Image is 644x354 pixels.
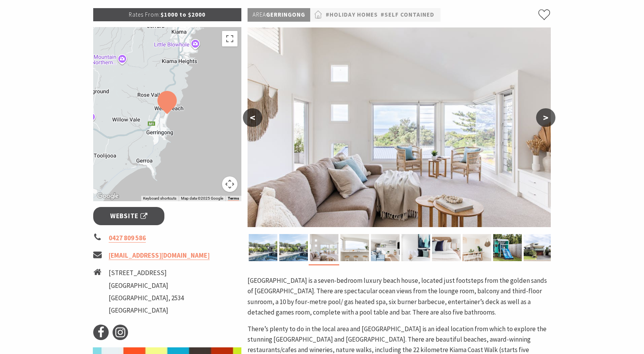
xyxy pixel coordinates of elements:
a: #Holiday Homes [326,10,378,20]
li: [STREET_ADDRESS] [109,268,184,278]
span: Map data ©2025 Google [181,196,223,200]
a: #Self Contained [381,10,434,20]
a: [EMAIL_ADDRESS][DOMAIN_NAME] [109,251,210,260]
img: Dining room - enough seating for 12 with bench seat [463,234,491,261]
li: [GEOGRAPHIC_DATA] [109,280,184,291]
button: Map camera controls [222,176,237,192]
img: Games room - bedroom (King) [401,234,430,261]
a: Open this area in Google Maps (opens a new window) [95,191,121,201]
a: 0427 809 586 [109,234,146,243]
a: Website [93,207,165,225]
button: < [243,108,262,127]
img: Saltwater pool and heated spa [249,234,277,261]
img: Cubby House [493,234,522,261]
span: Rates From: [129,11,161,18]
span: Website [110,211,147,221]
img: Downstairs living space - next to pool [371,234,400,261]
img: Google [95,191,121,201]
img: Werri Beach [524,234,552,261]
li: [GEOGRAPHIC_DATA], 2534 [109,293,184,303]
button: Toggle fullscreen view [222,31,237,46]
img: Saltwater pool and heated spa [279,234,308,261]
img: The upstairs lounge room with views of Werri Beach [248,27,551,227]
p: [GEOGRAPHIC_DATA] is a seven-bedroom luxury beach house, located just footsteps from the golden s... [248,275,551,318]
li: [GEOGRAPHIC_DATA] [109,305,184,316]
button: > [536,108,555,127]
img: The upstairs lounge room with views of Werri Beach [310,234,338,261]
a: Terms (opens in new tab) [228,196,239,201]
button: Keyboard shortcuts [143,196,176,201]
img: Master Bedroom [432,234,461,261]
p: $1000 to $2000 [93,8,242,21]
span: Area [253,11,266,18]
img: The Sun room - great for whale watching or surf check [340,234,369,261]
p: Gerringong [248,8,310,22]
